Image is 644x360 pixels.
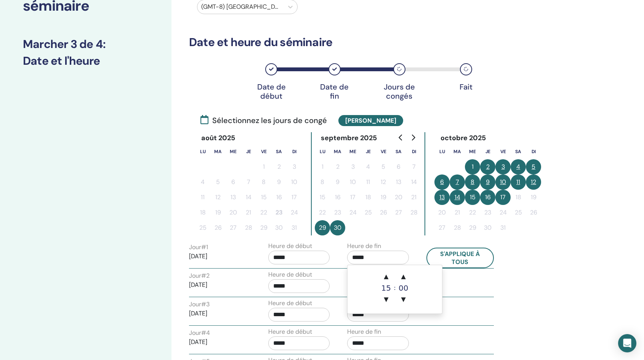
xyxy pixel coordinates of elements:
[495,190,511,205] button: 17
[189,280,251,290] p: [DATE]
[210,174,226,190] button: 5
[330,205,345,220] button: 23
[287,220,302,235] button: 31
[526,144,541,159] th: dimanche
[256,190,271,205] button: 15
[391,159,406,174] button: 6
[426,248,494,268] button: S'applique à tous
[495,205,511,220] button: 24
[189,309,251,318] p: [DATE]
[480,220,495,235] button: 30
[287,205,302,220] button: 24
[330,174,345,190] button: 9
[511,190,526,205] button: 18
[434,132,492,144] div: octobre 2025
[195,132,242,144] div: août 2025
[511,144,526,159] th: samedi
[394,269,396,307] div: :
[465,220,480,235] button: 29
[268,242,312,251] label: Heure de début
[526,190,541,205] button: 19
[189,300,210,309] label: Jour # 3
[271,190,287,205] button: 16
[241,190,256,205] button: 14
[271,220,287,235] button: 30
[380,82,418,101] div: Jours de congés
[226,220,241,235] button: 27
[210,144,226,159] th: mardi
[256,220,271,235] button: 29
[189,271,210,280] label: Jour # 2
[330,144,345,159] th: mardi
[315,174,330,190] button: 8
[376,174,391,190] button: 12
[226,174,241,190] button: 6
[271,159,287,174] button: 2
[360,190,376,205] button: 18
[287,159,302,174] button: 3
[210,220,226,235] button: 26
[465,174,480,190] button: 8
[315,132,383,144] div: septembre 2025
[495,220,511,235] button: 31
[434,174,450,190] button: 6
[189,328,210,338] label: Jour # 4
[376,190,391,205] button: 19
[315,144,330,159] th: lundi
[378,269,394,284] span: ▲
[256,159,271,174] button: 1
[256,144,271,159] th: vendredi
[407,130,419,145] button: Go to next month
[511,174,526,190] button: 11
[210,190,226,205] button: 12
[465,144,480,159] th: mercredi
[330,159,345,174] button: 2
[347,327,381,336] label: Heure de fin
[495,174,511,190] button: 10
[315,220,330,235] button: 29
[406,190,421,205] button: 21
[189,252,251,261] p: [DATE]
[376,159,391,174] button: 5
[345,174,360,190] button: 10
[360,159,376,174] button: 4
[226,144,241,159] th: mercredi
[480,174,495,190] button: 9
[195,144,210,159] th: lundi
[268,327,312,336] label: Heure de début
[241,205,256,220] button: 21
[195,174,210,190] button: 4
[450,190,465,205] button: 14
[480,190,495,205] button: 16
[391,144,406,159] th: samedi
[256,205,271,220] button: 22
[406,144,421,159] th: dimanche
[526,174,541,190] button: 12
[434,205,450,220] button: 20
[434,190,450,205] button: 13
[287,174,302,190] button: 10
[465,190,480,205] button: 15
[480,205,495,220] button: 23
[391,174,406,190] button: 13
[447,82,485,91] div: Fait
[268,299,312,308] label: Heure de début
[338,115,403,126] button: [PERSON_NAME]
[360,205,376,220] button: 25
[271,174,287,190] button: 9
[360,174,376,190] button: 11
[271,205,287,220] button: 23
[252,82,290,101] div: Date de début
[315,159,330,174] button: 1
[189,35,534,49] h3: Date et heure du séminaire
[495,159,511,174] button: 3
[450,220,465,235] button: 28
[396,292,411,307] span: ▼
[391,205,406,220] button: 27
[480,159,495,174] button: 2
[241,144,256,159] th: jeudi
[195,205,210,220] button: 18
[241,174,256,190] button: 7
[268,270,312,279] label: Heure de début
[406,205,421,220] button: 28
